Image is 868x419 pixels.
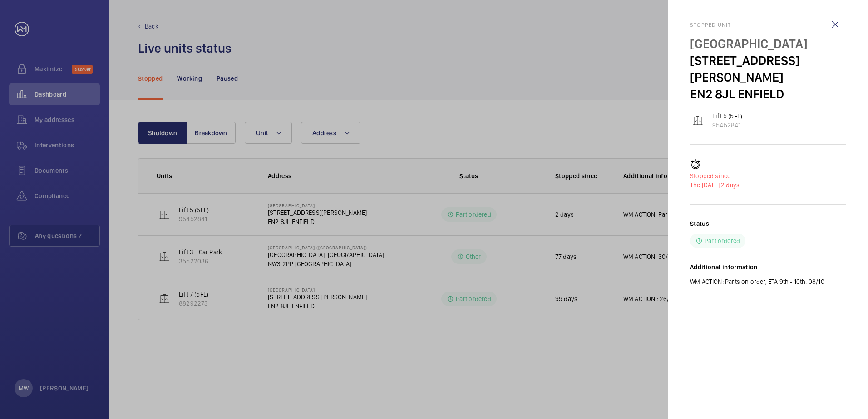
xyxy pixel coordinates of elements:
p: Stopped since [690,171,846,180]
p: WM ACTION: Parts on order, ETA 9th - 10th. 08/10 [690,277,846,286]
p: 95452841 [712,121,742,130]
p: [GEOGRAPHIC_DATA] [690,35,846,52]
p: Part ordered [705,236,740,245]
h2: Status [690,219,709,228]
h2: Stopped unit [690,22,846,28]
p: EN2 8JL ENFIELD [690,86,846,102]
p: Lift 5 (5FL) [712,112,742,121]
span: The [DATE], [690,181,721,189]
p: 2 days [690,180,846,190]
img: elevator.svg [692,115,703,126]
h2: Additional information [690,263,846,272]
p: [STREET_ADDRESS][PERSON_NAME] [690,52,846,86]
